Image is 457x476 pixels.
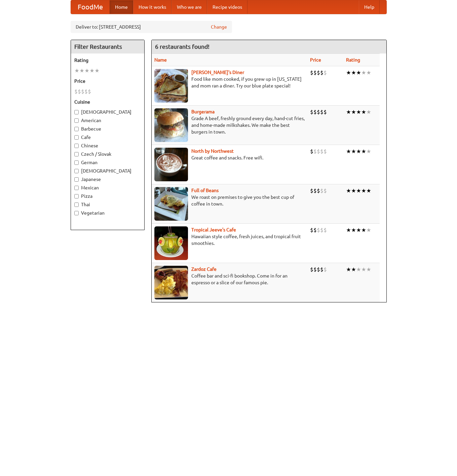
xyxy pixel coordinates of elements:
[74,176,141,183] label: Japanese
[317,69,320,76] li: $
[154,233,305,247] p: Hawaiian style coffee, fresh juices, and tropical fruit smoothies.
[207,0,247,14] a: Recipe videos
[133,0,172,14] a: How it works
[310,187,313,194] li: $
[320,187,323,194] li: $
[317,108,320,116] li: $
[313,266,317,273] li: $
[366,266,371,273] li: ★
[74,117,141,124] label: American
[356,266,361,273] li: ★
[172,0,207,14] a: Who we are
[74,194,79,198] input: Pizza
[154,226,188,260] img: jeeves.jpg
[191,109,215,114] a: Burgerama
[356,187,361,194] li: ★
[323,108,327,116] li: $
[310,226,313,234] li: $
[323,148,327,155] li: $
[346,108,351,116] li: ★
[361,226,366,234] li: ★
[74,135,79,140] input: Cafe
[320,69,323,76] li: $
[191,266,217,272] a: Zardoz Cafe
[74,144,79,148] input: Chinese
[78,88,81,95] li: $
[94,67,100,74] li: ★
[74,127,79,131] input: Barbecue
[346,69,351,76] li: ★
[211,24,227,30] a: Change
[323,187,327,194] li: $
[71,40,144,53] h4: Filter Restaurants
[351,226,356,234] li: ★
[317,266,320,273] li: $
[74,88,78,95] li: $
[361,108,366,116] li: ★
[313,187,317,194] li: $
[346,187,351,194] li: ★
[154,187,188,221] img: beans.jpg
[88,88,91,95] li: $
[154,76,305,89] p: Food like mom cooked, if you grew up in [US_STATE] and mom ran a diner. Try our blue plate special!
[317,148,320,155] li: $
[317,187,320,194] li: $
[154,266,188,299] img: zardoz.jpg
[191,148,234,154] b: North by Northwest
[351,148,356,155] li: ★
[366,148,371,155] li: ★
[356,108,361,116] li: ★
[351,266,356,273] li: ★
[366,226,371,234] li: ★
[74,177,79,182] input: Japanese
[323,69,327,76] li: $
[310,266,313,273] li: $
[74,186,79,190] input: Mexican
[84,88,88,95] li: $
[74,78,141,84] h5: Price
[154,194,305,207] p: We roast on premises to give you the best cup of coffee in town.
[74,184,141,191] label: Mexican
[74,67,79,74] li: ★
[323,226,327,234] li: $
[320,226,323,234] li: $
[320,108,323,116] li: $
[154,115,305,135] p: Grade A beef, freshly ground every day, hand-cut fries, and home-made milkshakes. We make the bes...
[74,57,141,64] h5: Rating
[79,67,84,74] li: ★
[74,201,141,208] label: Thai
[361,266,366,273] li: ★
[361,187,366,194] li: ★
[320,148,323,155] li: $
[313,108,317,116] li: $
[74,211,79,215] input: Vegetarian
[356,69,361,76] li: ★
[154,148,188,181] img: north.jpg
[74,193,141,199] label: Pizza
[154,57,167,63] a: Name
[74,134,141,141] label: Cafe
[310,148,313,155] li: $
[359,0,380,14] a: Help
[110,0,133,14] a: Home
[74,210,141,216] label: Vegetarian
[310,108,313,116] li: $
[346,226,351,234] li: ★
[313,226,317,234] li: $
[310,57,321,63] a: Price
[74,151,141,157] label: Czech / Slovak
[154,154,305,161] p: Great coffee and snacks. Free wifi.
[74,109,141,115] label: [DEMOGRAPHIC_DATA]
[310,69,313,76] li: $
[351,69,356,76] li: ★
[74,118,79,123] input: American
[366,69,371,76] li: ★
[191,70,244,75] a: [PERSON_NAME]'s Diner
[74,203,79,207] input: Thai
[89,67,94,74] li: ★
[191,227,236,232] a: Tropical Jeeve's Cafe
[74,169,79,173] input: [DEMOGRAPHIC_DATA]
[351,187,356,194] li: ★
[346,148,351,155] li: ★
